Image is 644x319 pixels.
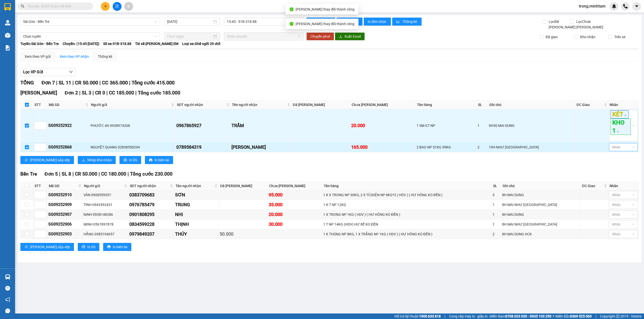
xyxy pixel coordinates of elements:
th: Tên hàng [416,101,477,109]
td: SG09252909 [48,200,83,210]
span: | [56,80,57,86]
input: Tìm tên, số ĐT hoặc mã đơn [28,4,87,9]
div: 1 K X TRONG NP 30KG, 2 X TỦ ĐIỆN NP 8KG*2 ( HDV ) ( HƯ HỎNG KO ĐỀN ) [323,192,491,198]
span: Tên người nhận [232,102,286,108]
div: 1 [493,212,500,217]
span: | [59,171,60,177]
td: SG09252903 [48,229,83,239]
div: 8H MAI DUNG [502,192,580,198]
span: SĐT người nhận [130,183,169,189]
div: 19H NHƯ [GEOGRAPHIC_DATA] [489,144,574,150]
div: SG09252910 [48,192,82,198]
td: SƠN [174,190,219,200]
div: 8H MAI DUNG [502,212,580,217]
strong: 0708 023 035 - 0935 103 250 [505,314,551,318]
span: download [82,158,85,162]
span: [PERSON_NAME] sắp xếp [30,157,70,163]
th: SL [492,182,501,190]
th: STT [33,182,48,190]
button: plus [101,2,110,11]
div: 8H MAI DUNG HCK [502,231,580,237]
input: Chọn ngày [167,34,212,39]
span: Sài Gòn - Bến Tre [23,18,157,25]
div: 1 K THÙNG NP 8KG, 1 X TRẮNG NP 1KG ( HDV ) ( HƯ HỎNG KO ĐỀN ) [323,231,491,237]
td: 0383709683 [129,190,174,200]
span: Chuyến: (15:45 [DATE]) [63,41,99,46]
span: SĐT người nhận [177,102,225,108]
th: Chưa [PERSON_NAME] [350,101,416,109]
div: 0834599228 [129,221,173,228]
span: Đơn 7 [42,80,55,86]
span: file-add [115,5,119,8]
strong: 0369 525 060 [570,314,592,318]
span: | [135,90,137,96]
div: 2 [477,144,487,150]
span: Lọc VP Gửi [23,69,43,75]
span: printer [149,158,152,162]
div: TÍNH 0943592431 [84,202,128,207]
div: 35.000 [269,201,321,208]
button: file-add [113,2,122,11]
span: | [99,171,100,177]
td: 0976785479 [129,200,174,210]
td: NHI [174,210,219,220]
span: CC 185.000 [109,90,134,96]
th: Tên hàng [323,182,492,190]
div: 1 [493,222,500,227]
span: bar-chart [396,20,400,24]
span: SL 8 [62,171,71,177]
span: Chọn chuyến [227,33,301,40]
th: SL [477,101,488,109]
span: | [72,171,74,177]
div: SG09252868 [48,144,89,150]
span: trong.minhtam [575,3,610,9]
button: printerIn phơi [337,18,363,26]
span: Nhập kho nhận [87,157,112,163]
div: Nhãn [610,102,637,108]
b: Tuyến: Sài Gòn - Bến Tre [20,42,59,46]
span: | [445,313,445,319]
span: | [79,90,80,96]
div: 1 SM GT NP [417,123,476,128]
th: Chưa [PERSON_NAME] [268,182,323,190]
div: 0901808295 [129,211,173,218]
span: printer [107,245,111,249]
span: caret-down [634,4,639,9]
span: sort-ascending [24,158,28,162]
td: TRẦM [231,109,292,142]
span: Lọc Đã [PERSON_NAME] [547,19,576,30]
div: 20.000 [269,211,321,218]
span: message [5,308,10,313]
button: bar-chartThống kê [392,18,422,26]
span: | [128,171,129,177]
div: NGUYỆT QUANG 02838550294 [91,144,175,150]
span: Tài xế: [PERSON_NAME] EM [135,41,178,46]
button: syncLàm mới [306,18,335,26]
div: 8H MAI NHƯ [GEOGRAPHIC_DATA] [502,202,580,207]
span: ĐC Giao [582,183,603,189]
div: 2 BAO NP 51KG 59KG [417,144,476,150]
button: printerIn biên lai [145,156,173,164]
span: Kho nhận [578,34,597,40]
div: 0979849207 [129,231,173,238]
span: Tổng cước 185.000 [138,90,180,96]
button: aim [124,2,133,11]
span: [PERSON_NAME] [20,90,57,96]
td: LÝ THANH LONG KHTT [231,142,292,152]
div: 0789584319 [176,144,230,151]
div: SƠN [175,191,218,198]
span: 15:45 - 51B-318.88 [227,18,301,25]
img: logo-vxr [4,3,11,11]
div: 95.000 [269,191,321,198]
button: sort-ascending[PERSON_NAME] sắp xếp [20,243,74,251]
span: Mã GD [49,183,77,189]
span: CC 180.000 [101,171,126,177]
div: NHI [175,211,218,218]
div: Xem theo VP gửi [25,54,51,59]
span: down [69,70,73,74]
span: In DS [87,244,95,250]
button: downloadNhập kho nhận [78,156,116,164]
span: Mã GD [49,102,85,108]
span: plus [104,5,107,8]
button: Chuyển phơi [306,32,334,40]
